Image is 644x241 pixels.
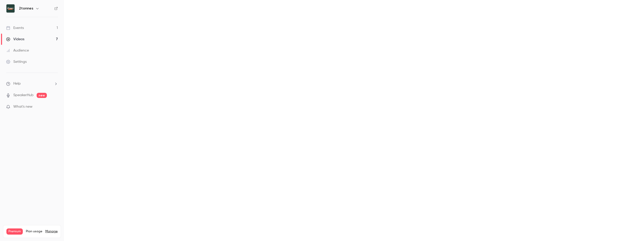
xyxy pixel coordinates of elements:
[6,4,15,13] img: 2tonnes
[52,105,58,109] iframe: Noticeable Trigger
[6,228,23,235] span: Premium
[26,229,42,234] span: Plan usage
[13,81,21,86] span: Help
[6,48,29,53] div: Audience
[6,37,24,42] div: Videos
[6,81,58,86] li: help-dropdown-opener
[45,229,58,234] a: Manage
[19,6,33,11] h6: 2tonnes
[6,25,24,31] div: Events
[37,93,47,98] span: new
[13,93,34,98] a: SpeakerHub
[6,59,27,64] div: Settings
[13,104,33,109] span: What's new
